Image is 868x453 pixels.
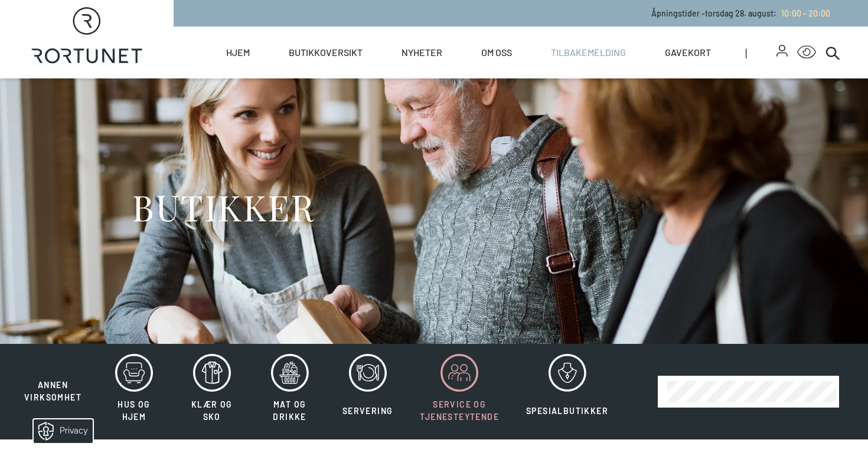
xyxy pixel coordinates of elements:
[330,353,406,430] button: Servering
[665,27,711,78] a: Gavekort
[174,353,250,430] button: Klær og sko
[551,27,626,78] a: Tilbakemelding
[24,380,81,402] span: Annen virksomhet
[420,399,499,422] span: Service og tjenesteytende
[12,353,94,404] button: Annen virksomhet
[781,8,830,18] span: 10:00 - 20:00
[226,27,250,78] a: Hjem
[776,8,830,18] a: 10:00 - 20:00
[252,353,328,430] button: Mat og drikke
[407,353,511,430] button: Service og tjenesteytende
[481,27,512,78] a: Om oss
[191,399,233,422] span: Klær og sko
[342,406,393,416] span: Servering
[289,27,363,78] a: Butikkoversikt
[132,185,314,229] h1: BUTIKKER
[118,399,150,422] span: Hus og hjem
[273,399,306,422] span: Mat og drikke
[96,353,172,430] button: Hus og hjem
[745,27,776,78] span: |
[651,7,830,19] p: Åpningstider - torsdag 28. august :
[402,27,442,78] a: Nyheter
[797,43,816,62] button: Open Accessibility Menu
[514,353,621,430] button: Spesialbutikker
[526,406,608,416] span: Spesialbutikker
[12,415,108,447] iframe: Manage Preferences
